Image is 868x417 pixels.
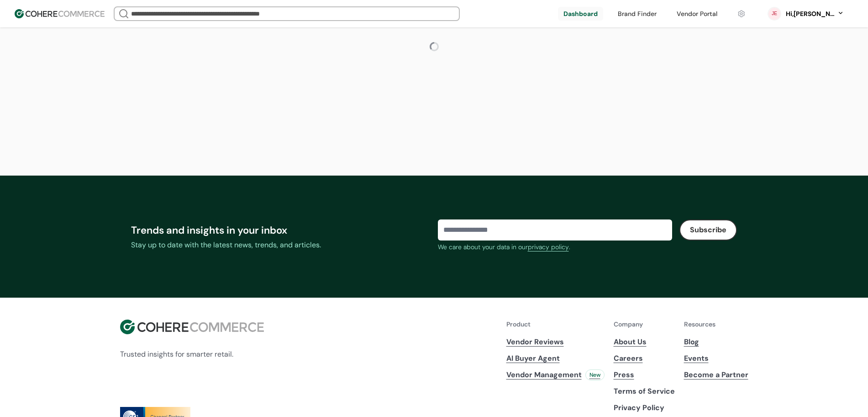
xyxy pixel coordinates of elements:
span: . [569,243,570,251]
p: Company [614,320,675,329]
div: Stay up to date with the latest news, trends, and articles. [131,240,431,251]
button: Subscribe [679,219,737,241]
button: Hi,[PERSON_NAME] [785,9,844,19]
span: We care about your data in our [438,243,528,251]
p: Product [506,320,605,329]
span: Vendor Management [506,369,582,380]
a: Blog [684,337,748,347]
a: About Us [614,337,675,347]
a: Vendor ManagementNew [506,369,605,380]
a: Become a Partner [684,369,748,380]
a: AI Buyer Agent [506,353,605,364]
a: Careers [614,353,675,364]
a: Press [614,369,675,380]
div: New [585,369,605,380]
a: Vendor Reviews [506,337,605,347]
img: Cohere Logo [15,9,105,18]
div: Hi, [PERSON_NAME] [785,9,835,19]
p: Privacy Policy [614,402,675,413]
p: Resources [684,320,748,329]
img: Cohere Logo [120,320,264,334]
p: Trusted insights for smarter retail. [120,349,264,360]
svg: 0 percent [768,7,781,21]
a: Events [684,353,748,364]
p: Terms of Service [614,386,675,397]
div: Trends and insights in your inbox [131,223,431,238]
a: privacy policy [528,242,569,252]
